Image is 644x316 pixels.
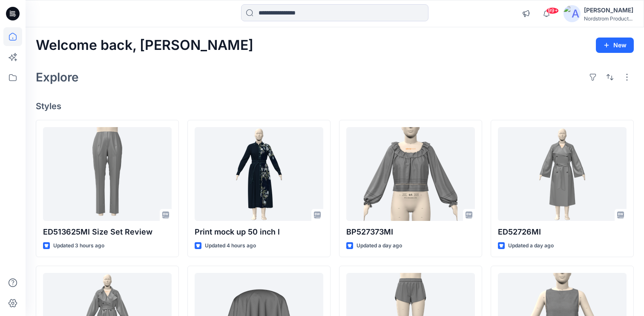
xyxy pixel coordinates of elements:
h2: Welcome back, [PERSON_NAME] [36,38,253,53]
p: Updated a day ago [508,241,554,250]
button: New [596,38,634,53]
div: [PERSON_NAME] [584,5,633,15]
a: ED513625MI Size Set Review [43,127,172,221]
a: BP527373MI [346,127,475,221]
p: ED513625MI Size Set Review [43,226,172,238]
p: BP527373MI [346,226,475,238]
h4: Styles [36,101,634,111]
p: Updated 4 hours ago [205,241,256,250]
p: Updated a day ago [356,241,402,250]
span: 99+ [546,7,559,14]
a: Print mock up 50 inch l [195,127,323,221]
a: ED52726MI [498,127,627,221]
div: Nordstrom Product... [584,15,633,22]
h2: Explore [36,70,79,84]
img: avatar [563,5,581,22]
p: ED52726MI [498,226,627,238]
p: Updated 3 hours ago [53,241,104,250]
p: Print mock up 50 inch l [195,226,323,238]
